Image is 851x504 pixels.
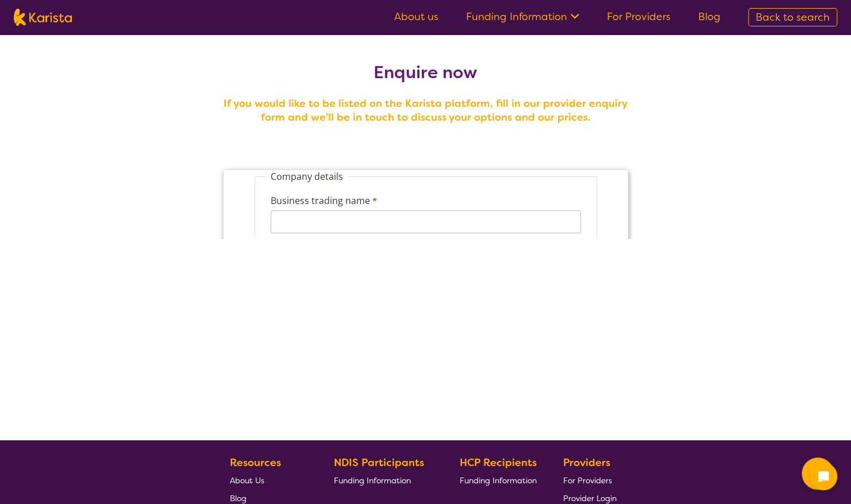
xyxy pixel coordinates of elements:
[802,457,834,490] button: Channel Menu
[756,10,830,24] span: Back to search
[52,41,161,57] label: Business trading name
[230,471,307,489] a: About Us
[563,475,612,486] span: For Providers
[394,10,438,24] a: About us
[219,62,633,83] h2: Enquire now
[459,475,536,486] span: Funding Information
[563,471,617,489] a: For Providers
[748,8,837,26] a: Back to search
[219,97,633,124] h4: If you would like to be listed on the Karista platform, fill in our provider enquiry form and we'...
[334,471,433,489] a: Funding Information
[230,475,264,486] span: About Us
[466,10,579,24] a: Funding Information
[607,10,671,24] a: For Providers
[698,10,721,24] a: Blog
[563,456,610,470] b: Providers
[459,471,536,489] a: Funding Information
[230,493,247,503] span: Blog
[334,456,424,470] b: NDIS Participants
[230,456,281,470] b: Resources
[52,57,362,80] input: Business trading name
[334,475,411,486] span: Funding Information
[47,17,129,30] legend: Company details
[14,9,72,26] img: Karista logo
[563,493,617,503] span: Provider Login
[459,456,536,470] b: HCP Recipients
